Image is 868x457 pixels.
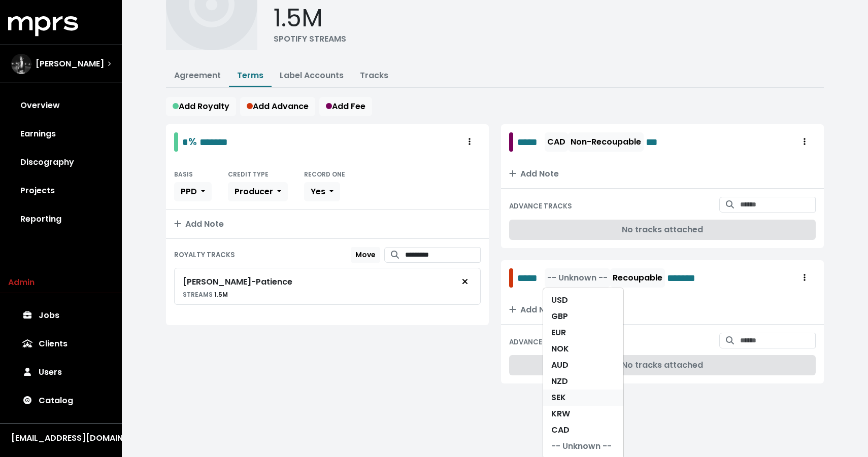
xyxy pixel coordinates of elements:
[280,69,344,81] a: Label Accounts
[166,210,489,238] button: Add Note
[8,120,114,148] a: Earnings
[274,4,346,33] div: 1.5M
[174,250,235,260] small: ROYALTY TRACKS
[740,197,816,213] input: Search for tracks by title and link them to this advance
[547,136,565,148] span: CAD
[8,148,114,177] a: Discography
[8,301,114,330] a: Jobs
[667,270,713,286] span: Edit value
[8,205,114,233] a: Reporting
[543,308,623,325] a: GBP
[509,304,559,315] span: Add Note
[571,136,641,148] span: Non-Recoupable
[543,292,623,308] a: USD
[509,355,816,375] div: No tracks attached
[8,358,114,386] a: Users
[8,91,114,120] a: Overview
[543,357,623,373] a: AUD
[458,132,481,152] button: Royalty administration options
[240,97,315,116] button: Add Advance
[613,272,662,284] span: Recoupable
[509,220,816,240] div: No tracks attached
[304,170,345,179] small: RECORD ONE
[8,432,114,445] button: [EMAIL_ADDRESS][DOMAIN_NAME]
[174,170,193,179] small: BASIS
[543,390,623,406] a: SEK
[509,337,572,347] small: ADVANCE TRACKS
[237,69,263,81] a: Terms
[174,69,221,81] a: Agreement
[247,100,309,112] span: Add Advance
[360,69,388,81] a: Tracks
[351,247,380,263] button: Move
[543,373,623,390] a: NZD
[545,268,610,288] button: -- Unknown --
[509,168,559,180] span: Add Note
[228,170,269,179] small: CREDIT TYPE
[543,341,623,357] a: NOK
[8,386,114,415] a: Catalog
[543,422,623,438] a: CAD
[182,137,188,147] span: Edit value
[274,33,346,45] div: SPOTIFY STREAMS
[183,276,292,288] div: [PERSON_NAME] - Patience
[517,270,543,286] span: Edit value
[509,201,572,211] small: ADVANCE TRACKS
[228,182,288,201] button: Producer
[8,20,78,31] a: mprs logo
[543,438,623,454] a: -- Unknown --
[304,182,340,201] button: Yes
[610,268,665,288] button: Recoupable
[11,432,111,444] div: [EMAIL_ADDRESS][DOMAIN_NAME]
[793,132,816,152] button: Royalty administration options
[174,218,224,230] span: Add Note
[199,137,228,147] span: Edit value
[319,97,372,116] button: Add Fee
[517,134,543,150] span: Edit value
[501,160,824,188] button: Add Note
[173,100,229,112] span: Add Royalty
[355,250,376,260] span: Move
[793,268,816,288] button: Royalty administration options
[188,134,197,149] span: %
[235,186,273,197] span: Producer
[8,177,114,205] a: Projects
[646,134,663,150] span: Edit value
[183,290,213,299] span: STREAMS
[36,58,104,70] span: [PERSON_NAME]
[501,296,824,324] button: Add Note
[166,97,236,116] button: Add Royalty
[568,132,644,152] button: Non-Recoupable
[543,406,623,422] a: KRW
[181,186,197,197] span: PPD
[454,272,476,292] button: Remove royalty target
[405,247,481,263] input: Search for tracks by title and link them to this royalty
[311,186,325,197] span: Yes
[183,290,228,299] small: 1.5M
[545,132,568,152] button: CAD
[8,330,114,358] a: Clients
[543,325,623,341] a: EUR
[740,333,816,348] input: Search for tracks by title and link them to this advance
[547,272,608,284] span: -- Unknown --
[11,54,31,74] img: The selected account / producer
[326,100,365,112] span: Add Fee
[174,182,212,201] button: PPD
